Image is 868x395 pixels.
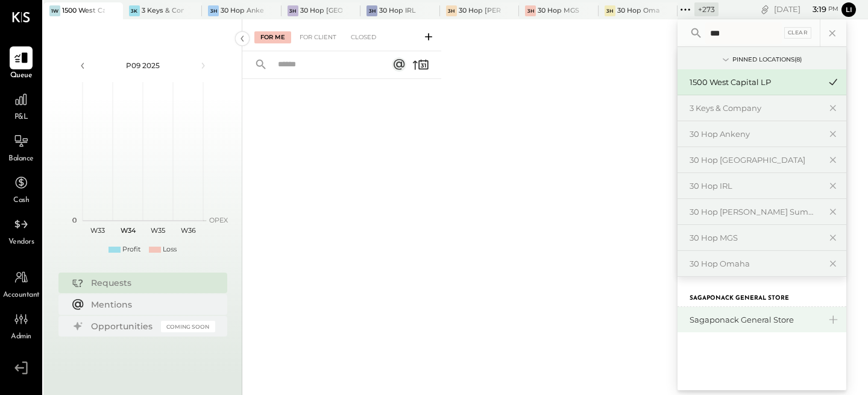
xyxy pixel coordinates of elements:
div: Loss [163,245,177,254]
div: Opportunities [91,320,155,332]
div: 30 Hop MGS [690,232,820,244]
div: For Me [254,31,291,43]
div: P09 2025 [92,60,194,71]
div: 3 Keys & Company [142,6,184,16]
div: 3H [366,5,377,16]
div: Clear [784,27,812,39]
text: W33 [90,226,105,235]
div: 3H [288,5,298,16]
div: copy link [759,3,771,16]
span: Admin [11,332,31,343]
text: W35 [151,226,165,235]
div: 30 Hop [PERSON_NAME] Summit [459,6,502,16]
div: Pinned Locations ( 8 ) [732,55,802,64]
div: 30 Hop [GEOGRAPHIC_DATA] [300,6,343,16]
div: + 273 [694,2,719,16]
span: pm [828,5,838,13]
div: Profit [122,245,140,254]
div: 3 Keys & Company [690,103,820,114]
span: Accountant [3,290,40,301]
text: OPEX [209,216,228,224]
div: Closed [345,31,382,43]
div: [DATE] [774,4,838,15]
div: 30 Hop MGS [538,6,579,16]
a: Admin [1,308,42,343]
div: 3H [208,5,219,16]
a: Balance [1,130,42,165]
div: 30 Hop Omaha [617,6,660,16]
div: Mentions [91,299,209,311]
a: P&L [1,88,42,123]
label: Sagaponack General Store [690,294,789,303]
div: 30 Hop Ankeny [690,128,820,140]
div: 3H [446,5,457,16]
span: 3 : 19 [802,4,826,15]
a: Queue [1,46,42,81]
a: Cash [1,171,42,206]
span: Cash [13,195,29,206]
div: 1500 West Capital LP [62,6,105,16]
div: 3H [525,5,536,16]
text: W34 [120,226,136,235]
div: Requests [91,277,209,289]
span: P&L [14,112,28,123]
div: 1W [49,5,60,16]
div: 30 Hop IRL [379,6,416,16]
div: For Client [294,31,342,43]
div: 3H [605,5,615,16]
span: Queue [10,71,33,81]
div: Coming Soon [161,321,215,332]
button: Li [841,2,856,17]
text: W36 [180,226,195,235]
div: Sagaponack General Store [690,314,820,326]
span: Balance [8,154,34,165]
div: 1500 West Capital LP [690,77,820,88]
div: 30 Hop IRL [690,180,820,192]
div: 30 Hop [GEOGRAPHIC_DATA] [690,154,820,166]
a: Accountant [1,266,42,301]
a: Vendors [1,213,42,248]
div: 3K [129,5,140,16]
span: Vendors [8,237,34,248]
div: 30 Hop Ankeny [221,6,263,16]
div: 30 Hop Omaha [690,258,820,270]
text: 0 [72,216,77,224]
div: 30 Hop [PERSON_NAME] Summit [690,206,820,218]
